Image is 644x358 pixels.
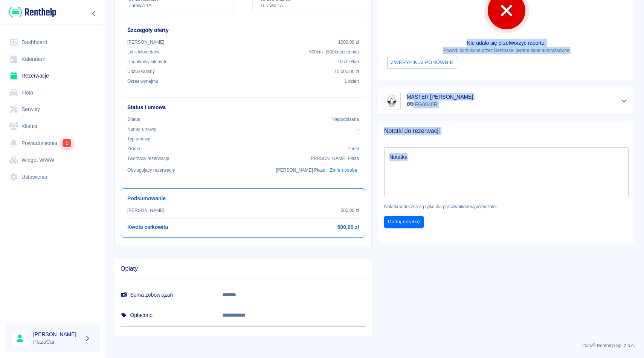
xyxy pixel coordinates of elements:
[129,3,226,9] p: Żurawia 1A
[121,326,366,327] span: Nadpłata: 0,00 zł
[384,47,629,54] p: Powód: odrzucone przez Rentbase: błędne dane autoryzacyjne
[121,265,366,273] span: Opłaty
[357,136,359,142] p: -
[338,39,359,46] p: 1000,00 zł
[309,49,359,55] p: 500 km
[127,223,168,231] h6: Kwota całkowita
[348,145,359,152] p: Panel
[121,311,210,319] h6: Opłacono
[339,58,359,65] p: 0,50 zł /km
[6,67,100,84] a: Rezerwacje
[6,6,56,18] a: Renthelp logo
[127,68,155,75] p: Udział własny
[407,101,473,108] p: FG8048R
[33,331,81,338] h6: [PERSON_NAME]
[33,338,81,346] p: PlazaCar
[127,78,158,85] p: Okres wynajmu
[260,3,357,9] p: Żurawia 1A
[89,9,100,18] button: Zwiń nawigację
[9,6,56,18] img: Renthelp logo
[384,216,424,228] button: Dodaj notatkę
[384,39,629,47] p: Nie udało się przetworzyć raportu.
[6,84,100,101] a: Flota
[127,39,164,46] p: [PERSON_NAME]
[387,57,457,69] button: Zweryfikuj ponownie
[127,207,164,214] p: [PERSON_NAME]
[127,195,359,203] h6: Podsumowanie
[127,26,359,34] h6: Szczegóły oferty
[6,51,100,68] a: Kalendarz
[6,118,100,135] a: Klienci
[121,291,210,299] h6: Suma zobowiązań
[6,169,100,186] a: Ustawienia
[331,116,359,123] p: Niepodpisana
[63,139,71,147] span: 1
[127,104,359,111] h6: Status i umowa
[127,58,166,65] p: Dodatkowy kilometr
[310,155,359,162] p: [PERSON_NAME] Płaza
[618,96,630,106] button: Pokaż szczegóły
[127,116,140,123] p: Status
[337,223,359,231] h6: 500,00 zł
[6,152,100,169] a: Widget WWW
[384,203,629,210] p: Notatki widoczne są tylko dla pracowników wypożyczalni.
[6,101,100,118] a: Serwisy
[384,93,399,108] img: Image
[127,136,150,142] p: Typ umowy
[127,49,159,55] p: Limit kilometrów
[407,93,473,101] h6: MASTER [PERSON_NAME]
[127,145,140,152] p: Żrodło
[345,78,359,85] p: 1 dzień
[357,126,359,133] p: -
[6,34,100,51] a: Dashboard
[341,207,359,214] p: 500,00 zł
[114,342,635,349] p: 2025 © Renthelp Sp. z o.o.
[127,126,156,133] p: Numer umowy
[6,134,100,152] a: Powiadomienia1
[276,167,325,174] p: [PERSON_NAME] Płaza
[384,127,629,135] span: Notatki do rezerwacji
[127,155,169,162] p: Tworzący rezerwację
[326,49,359,55] span: ( 500 km dziennie )
[127,167,175,174] p: Obsługujący rezerwację
[334,68,359,75] p: 15 000,00 zł
[328,165,359,176] button: Zmień osobę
